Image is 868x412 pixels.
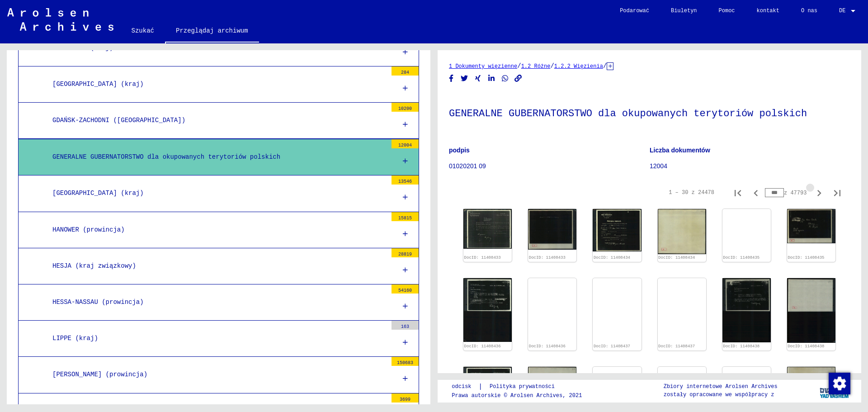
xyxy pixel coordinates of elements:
a: Przeglądaj archiwum [165,20,259,43]
button: Udostępnij na Twitterze [460,73,469,84]
a: DocID: 11408435 [788,256,824,260]
font: 54160 [398,288,412,293]
a: DocID: 11408437 [658,344,695,349]
img: Zmiana zgody [829,373,850,394]
button: Ostatnia strona [828,184,846,202]
a: DocID: 11408438 [788,344,824,349]
font: LIPPE (kraj) [52,335,98,342]
img: 001.jpg [593,209,641,251]
a: DocID: 11408433 [529,256,566,260]
div: Zmiana zgody [828,372,850,394]
a: 1.2 Różne [521,63,551,70]
a: DocID: 11408438 [723,344,759,349]
font: Polityka prywatności [490,384,555,390]
font: HESJA (kraj związkowy) [52,262,136,270]
font: 28819 [398,252,412,257]
img: 002.jpg [528,209,576,249]
a: odcisk [452,382,478,392]
font: podpis [449,147,470,154]
img: 002.jpg [528,278,576,313]
img: 002.jpg [528,367,576,408]
font: HESSA-NASSAU (prowincja) [52,298,144,306]
a: DocID: 11408434 [594,256,630,260]
a: Szukać [121,20,165,42]
a: Polityka prywatności [482,382,566,392]
font: 1 – 30 z 24478 [669,189,714,196]
font: 163 [401,324,409,329]
font: DE [839,8,845,14]
button: Kopiuj link [514,73,523,84]
a: 1.2.2 Więzienia [554,63,603,70]
font: 15815 [398,216,412,221]
font: [PERSON_NAME] (prowincja) [52,371,147,378]
button: Następna strona [810,184,828,202]
a: DocID: 11408436 [529,344,566,349]
font: Szukać [132,27,154,34]
font: 12004 [650,162,667,170]
button: Udostępnij na Xing [473,73,483,84]
a: DocID: 11408437 [594,344,630,349]
a: DocID: 11408436 [464,344,501,349]
a: DocID: 11408434 [658,256,695,260]
font: GENERALNE GUBERNATORSTWO dla okupowanych terytoriów polskich [52,153,280,161]
button: Pierwsza strona [729,184,747,202]
font: 284 [401,70,409,75]
font: [GEOGRAPHIC_DATA] (kraj) [52,81,144,88]
button: Poprzednia strona [747,184,765,202]
font: Podarować [620,8,649,14]
font: 13546 [398,179,412,184]
font: Pomoc [719,8,735,14]
img: 001.jpg [722,209,771,244]
font: / [603,62,607,70]
font: GDAŃSK-ZACHODNI ([GEOGRAPHIC_DATA]) [52,117,185,124]
font: Prawa autorskie © Arolsen Archives, 2021 [452,393,582,399]
a: 1 Dokumenty więzienne [449,63,517,70]
button: Udostępnij na Facebooku [447,73,456,84]
img: 001.jpg [463,209,512,249]
font: 12004 [398,143,412,148]
img: Arolsen_neg.svg [7,8,113,31]
font: odcisk [452,384,471,390]
font: Liczba dokumentów [650,147,710,154]
font: / [550,62,554,70]
img: 001.jpg [722,278,771,342]
button: Udostępnij na LinkedIn [487,73,496,84]
a: DocID: 11408435 [723,256,759,260]
font: 10200 [398,106,412,111]
font: O nas [801,8,817,14]
img: 002.jpg [787,278,835,343]
font: BRUNSZWEG (kraj) [52,44,113,52]
img: 001.jpg [463,278,512,342]
font: Biuletyn [671,8,697,14]
font: z 47793 [784,190,807,196]
font: Zbiory internetowe Arolsen Archives [664,384,778,390]
font: zostały opracowane we współpracy z [664,392,774,398]
font: 01020201 09 [449,162,486,170]
img: yv_logo.png [818,379,852,402]
font: HANOWER (prowincja) [52,226,125,233]
font: 3699 [400,397,410,402]
font: GENERALNE GUBERNATORSTWO dla okupowanych terytoriów polskich [449,108,807,119]
img: 002.jpg [658,209,706,254]
img: 002.jpg [787,209,835,243]
a: DocID: 11408433 [464,256,501,260]
font: [GEOGRAPHIC_DATA] (kraj) [52,189,144,197]
font: Przeglądaj archiwum [176,27,248,34]
font: 150683 [397,360,413,365]
button: Udostępnij na WhatsAppie [500,73,510,84]
font: | [479,383,482,390]
font: kontakt [757,8,779,14]
img: 002.jpg [787,367,835,408]
font: / [517,62,521,70]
